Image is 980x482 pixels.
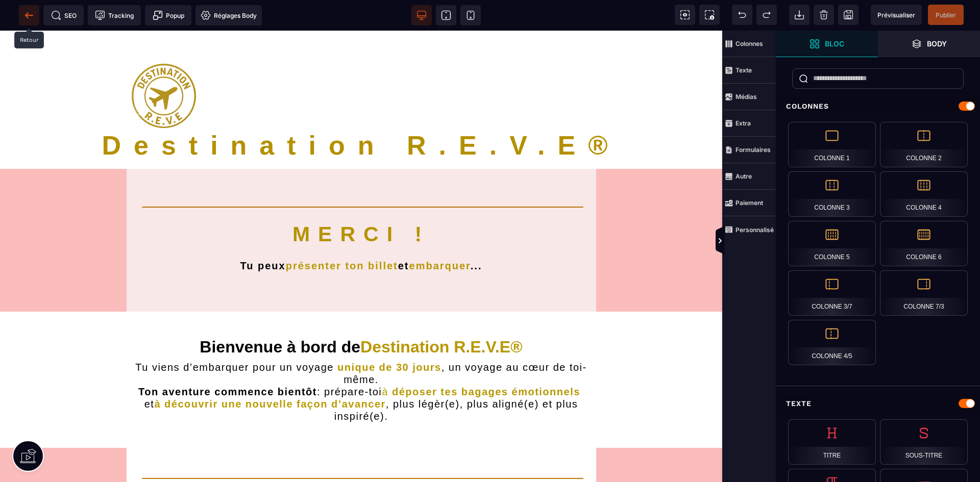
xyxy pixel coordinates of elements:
span: Personnalisé [722,216,776,243]
span: Formulaires [722,137,776,163]
div: Colonne 3/7 [788,270,876,316]
span: Tracking [95,10,134,20]
div: Texte [776,394,980,413]
div: Sous-titre [880,419,968,465]
div: Colonne 4/5 [788,320,876,365]
h1: Bienvenue à bord de [127,307,596,330]
span: Popup [153,10,184,20]
div: Colonne 5 [788,221,876,266]
span: Enregistrer le contenu [928,5,964,25]
span: Colonnes [722,31,776,57]
img: 6bc32b15c6a1abf2dae384077174aadc_LOGOT15p.png [132,33,196,97]
span: Enregistrer [838,5,859,25]
span: Ouvrir les calques [878,31,980,57]
strong: Bloc [825,40,844,47]
div: Colonne 2 [880,122,968,167]
b: Ton aventure commence bientôt [138,356,317,367]
span: Voir les composants [675,5,695,25]
span: Favicon [195,5,262,26]
strong: Paiement [736,199,763,207]
strong: Personnalisé [736,226,774,234]
strong: Autre [736,172,752,180]
span: Rétablir [756,5,777,25]
span: Voir bureau [411,5,432,26]
h2: Tu viens d’embarquer pour un voyage , un voyage au cœur de toi-même. : prépare-toi et , plus légè... [127,331,596,392]
div: Colonne 3 [788,171,876,217]
span: Aperçu [871,5,922,25]
strong: Extra [736,119,751,127]
div: Colonne 7/3 [880,270,968,316]
span: Paiement [722,190,776,216]
span: Extra [722,110,776,137]
strong: Colonnes [736,40,763,47]
h2: Tu peux et ... [142,220,581,243]
span: Importer [789,5,810,25]
div: Colonne 4 [880,171,968,217]
span: Prévisualiser [877,11,915,19]
span: Créer une alerte modale [145,5,191,26]
span: Réglages Body [201,10,257,20]
strong: Texte [736,66,752,74]
span: Médias [722,84,776,110]
strong: Body [927,40,947,47]
span: Capture d'écran [699,5,720,25]
span: Publier [936,11,956,19]
h1: ® [15,99,707,131]
span: Ouvrir les blocs [776,31,878,57]
span: Métadata SEO [43,5,84,26]
strong: Médias [736,93,757,100]
span: Nettoyage [814,5,834,25]
div: Titre [788,419,876,465]
span: Retour [19,5,39,26]
strong: Formulaires [736,146,771,154]
span: Afficher les vues [776,226,786,257]
div: Colonne 6 [880,221,968,266]
span: Voir mobile [460,5,481,26]
div: Colonne 1 [788,122,876,167]
span: Défaire [732,5,752,25]
span: Texte [722,57,776,84]
span: Autre [722,163,776,190]
span: Voir tablette [436,5,456,26]
span: Code de suivi [88,5,141,26]
div: Colonnes [776,97,980,116]
span: SEO [51,10,77,20]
